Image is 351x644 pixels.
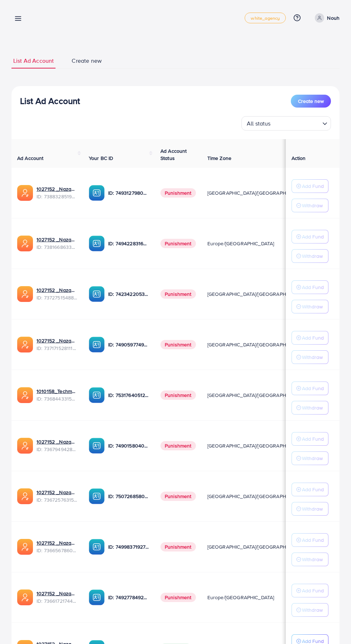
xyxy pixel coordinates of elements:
[160,441,196,450] span: Punishment
[292,603,328,617] button: Withdraw
[302,536,324,544] p: Add Fund
[292,155,306,162] span: Action
[37,597,77,605] span: ID: 7366172174454882305
[37,345,77,352] span: ID: 7371715281112170513
[160,188,196,198] span: Punishment
[292,483,328,496] button: Add Fund
[207,341,307,348] span: [GEOGRAPHIC_DATA]/[GEOGRAPHIC_DATA]
[108,492,149,501] p: ID: 7507268580682137618
[89,589,105,605] img: ic-ba-acc.ded83a64.svg
[37,547,77,554] span: ID: 7366567860828749825
[292,401,328,415] button: Withdraw
[108,189,149,197] p: ID: 7493127980932333584
[108,391,149,399] p: ID: 7531764051207716871
[302,353,323,361] p: Withdraw
[292,533,328,547] button: Add Fund
[302,182,324,190] p: Add Fund
[37,243,77,251] span: ID: 7381668633665093648
[17,438,33,454] img: ic-ads-acc.e4c84228.svg
[37,337,77,344] a: 1027152 _Nazaagency_04
[207,189,307,196] span: [GEOGRAPHIC_DATA]/[GEOGRAPHIC_DATA]
[89,438,105,454] img: ic-ba-acc.ded83a64.svg
[312,13,340,23] a: Nouh
[241,116,331,131] div: Search for option
[292,382,328,395] button: Add Fund
[17,589,33,605] img: ic-ads-acc.e4c84228.svg
[108,290,149,298] p: ID: 7423422053648285697
[108,441,149,450] p: ID: 7490158040596217873
[89,185,105,201] img: ic-ba-acc.ded83a64.svg
[327,14,340,22] p: Nouh
[89,236,105,251] img: ic-ba-acc.ded83a64.svg
[37,388,77,402] div: <span class='underline'>1010158_Techmanistan pk acc_1715599413927</span></br>7368443315504726017
[108,543,149,551] p: ID: 7499837192777400321
[89,488,105,504] img: ic-ba-acc.ded83a64.svg
[292,451,328,465] button: Withdraw
[292,230,328,243] button: Add Fund
[292,179,328,193] button: Add Fund
[160,593,196,602] span: Punishment
[160,239,196,248] span: Punishment
[302,606,323,614] p: Withdraw
[37,438,77,445] a: 1027152 _Nazaagency_003
[37,236,77,243] a: 1027152 _Nazaagency_023
[302,454,323,463] p: Withdraw
[108,340,149,349] p: ID: 7490597749134508040
[302,252,323,260] p: Withdraw
[89,539,105,555] img: ic-ba-acc.ded83a64.svg
[160,542,196,551] span: Punishment
[37,496,77,503] span: ID: 7367257631523782657
[37,590,77,597] a: 1027152 _Nazaagency_018
[160,289,196,299] span: Punishment
[37,539,77,554] div: <span class='underline'>1027152 _Nazaagency_0051</span></br>7366567860828749825
[37,395,77,402] span: ID: 7368443315504726017
[292,553,328,566] button: Withdraw
[89,337,105,352] img: ic-ba-acc.ded83a64.svg
[207,442,307,449] span: [GEOGRAPHIC_DATA]/[GEOGRAPHIC_DATA]
[17,387,33,403] img: ic-ads-acc.e4c84228.svg
[302,435,324,443] p: Add Fund
[302,283,324,292] p: Add Fund
[302,586,324,595] p: Add Fund
[302,302,323,311] p: Withdraw
[108,239,149,248] p: ID: 7494228316518858759
[207,493,307,500] span: [GEOGRAPHIC_DATA]/[GEOGRAPHIC_DATA]
[292,331,328,345] button: Add Fund
[207,240,274,247] span: Europe/[GEOGRAPHIC_DATA]
[37,287,77,301] div: <span class='underline'>1027152 _Nazaagency_007</span></br>7372751548805726224
[245,118,272,129] span: All status
[292,300,328,313] button: Withdraw
[298,98,324,105] span: Create new
[17,155,44,162] span: Ad Account
[89,387,105,403] img: ic-ba-acc.ded83a64.svg
[37,294,77,301] span: ID: 7372751548805726224
[207,290,307,298] span: [GEOGRAPHIC_DATA]/[GEOGRAPHIC_DATA]
[292,584,328,597] button: Add Fund
[37,388,77,395] a: 1010158_Techmanistan pk acc_1715599413927
[302,555,323,564] p: Withdraw
[302,201,323,210] p: Withdraw
[302,505,323,513] p: Withdraw
[292,350,328,364] button: Withdraw
[89,286,105,302] img: ic-ba-acc.ded83a64.svg
[37,438,77,453] div: <span class='underline'>1027152 _Nazaagency_003</span></br>7367949428067450896
[207,155,231,162] span: Time Zone
[37,337,77,352] div: <span class='underline'>1027152 _Nazaagency_04</span></br>7371715281112170513
[17,286,33,302] img: ic-ads-acc.e4c84228.svg
[13,57,54,65] span: List Ad Account
[37,590,77,605] div: <span class='underline'>1027152 _Nazaagency_018</span></br>7366172174454882305
[292,249,328,263] button: Withdraw
[37,185,77,200] div: <span class='underline'>1027152 _Nazaagency_019</span></br>7388328519014645761
[302,384,324,393] p: Add Fund
[37,446,77,453] span: ID: 7367949428067450896
[37,489,77,496] a: 1027152 _Nazaagency_016
[207,392,307,399] span: [GEOGRAPHIC_DATA]/[GEOGRAPHIC_DATA]
[207,594,274,601] span: Europe/[GEOGRAPHIC_DATA]
[302,232,324,241] p: Add Fund
[37,193,77,200] span: ID: 7388328519014645761
[292,502,328,516] button: Withdraw
[160,340,196,349] span: Punishment
[17,185,33,201] img: ic-ads-acc.e4c84228.svg
[108,593,149,602] p: ID: 7492778492849930241
[160,390,196,400] span: Punishment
